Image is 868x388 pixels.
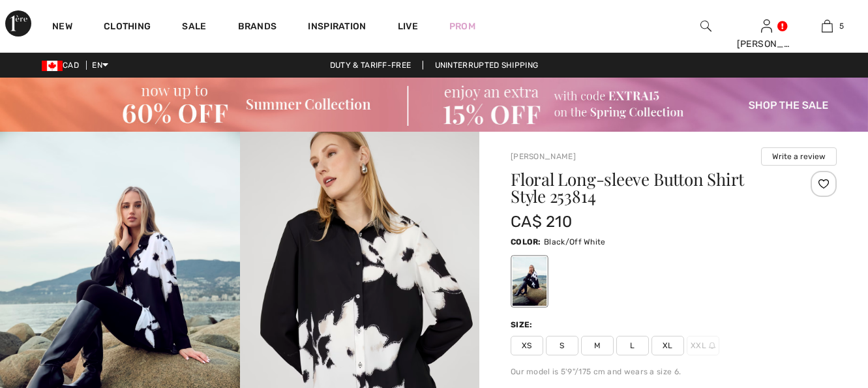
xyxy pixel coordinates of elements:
[700,18,711,34] img: search the website
[5,10,31,37] img: 1ère Avenue
[511,213,572,231] span: CA$ 210
[511,152,576,161] a: [PERSON_NAME]
[616,336,649,355] span: L
[398,20,418,33] a: Live
[798,18,857,34] a: 5
[308,21,366,35] span: Inspiration
[104,21,151,35] a: Clothing
[709,342,715,349] img: ring-m.svg
[511,171,783,205] h1: Floral Long-sleeve Button Shirt Style 253814
[761,20,772,32] a: Sign In
[581,336,614,355] span: M
[761,147,837,166] button: Write a review
[761,18,772,34] img: My Info
[511,237,541,246] span: Color:
[544,237,606,246] span: Black/Off White
[42,61,84,70] span: CAD
[513,257,546,306] div: Black/Off White
[511,336,543,355] span: XS
[839,20,844,32] span: 5
[822,18,833,34] img: My Bag
[92,61,108,70] span: EN
[52,21,72,35] a: New
[687,336,719,355] span: XXL
[511,366,837,378] div: Our model is 5'9"/175 cm and wears a size 6.
[546,336,578,355] span: S
[182,21,206,35] a: Sale
[449,20,475,33] a: Prom
[651,336,684,355] span: XL
[42,61,63,71] img: Canadian Dollar
[511,319,535,331] div: Size:
[238,21,277,35] a: Brands
[737,37,796,51] div: [PERSON_NAME]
